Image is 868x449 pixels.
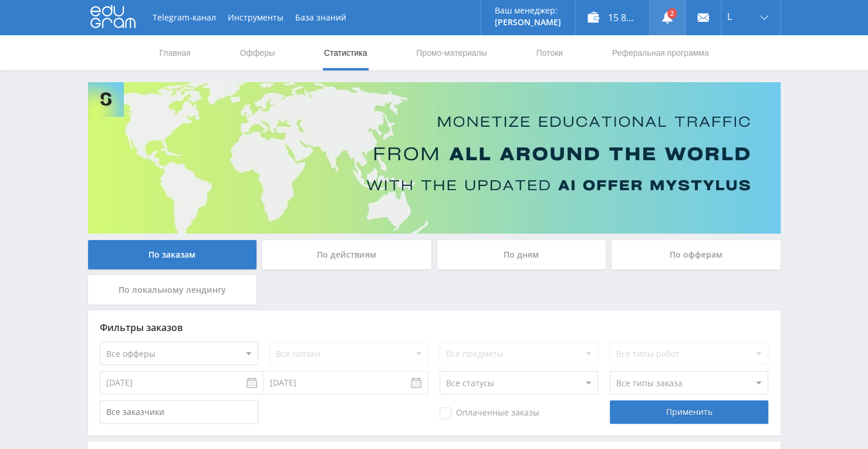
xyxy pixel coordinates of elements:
div: По локальному лендингу [88,275,257,305]
input: Все заказчики [100,400,258,424]
a: Офферы [239,35,276,70]
div: По дням [437,240,606,269]
div: По действиям [262,240,431,269]
a: Промо-материалы [415,35,488,70]
p: [PERSON_NAME] [495,18,561,27]
div: По заказам [88,240,257,269]
a: Статистика [323,35,369,70]
span: L [727,12,732,21]
a: Реферальная программа [611,35,710,70]
div: Применить [610,400,768,424]
span: Оплаченные заказы [440,407,539,419]
p: Ваш менеджер: [495,6,561,15]
div: Фильтры заказов [100,322,769,333]
img: Banner [88,82,781,234]
a: Потоки [535,35,564,70]
a: Главная [158,35,192,70]
div: По офферам [612,240,781,269]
